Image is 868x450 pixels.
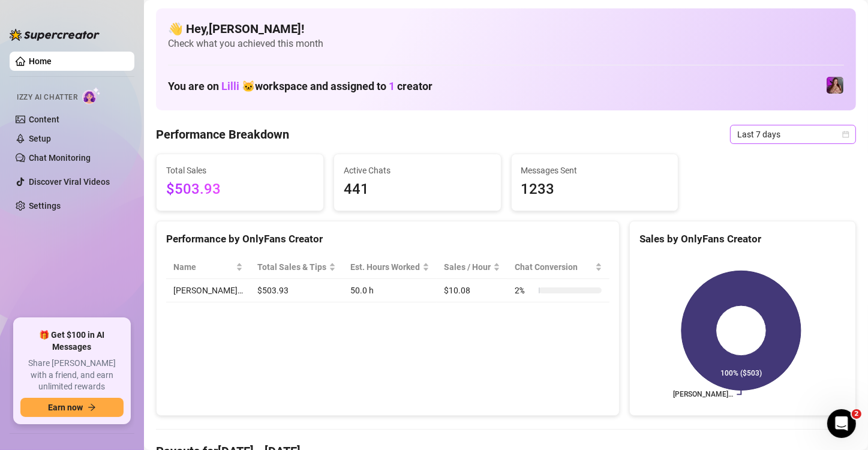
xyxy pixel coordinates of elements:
[344,164,491,177] span: Active Chats
[20,358,124,393] span: Share [PERSON_NAME] with a friend, and earn unlimited rewards
[343,279,437,302] td: 50.0 h
[437,279,507,302] td: $10.08
[521,178,669,201] span: 1233
[389,80,395,92] span: 1
[166,178,314,201] span: $503.93
[250,256,343,279] th: Total Sales & Tips
[444,260,491,274] span: Sales / Hour
[737,125,849,143] span: Last 7 days
[673,391,733,399] text: [PERSON_NAME]…
[166,164,314,177] span: Total Sales
[82,87,101,104] img: AI Chatter
[29,153,91,163] a: Chat Monitoring
[29,201,61,211] a: Settings
[437,256,507,279] th: Sales / Hour
[521,164,669,177] span: Messages Sent
[168,20,844,37] h4: 👋 Hey, [PERSON_NAME] !
[221,80,255,92] span: Lilli 🐱
[344,178,491,201] span: 441
[88,403,96,412] span: arrow-right
[515,284,534,297] span: 2 %
[29,115,59,124] a: Content
[173,260,233,274] span: Name
[250,279,343,302] td: $503.93
[350,260,420,274] div: Est. Hours Worked
[29,177,110,187] a: Discover Viral Videos
[827,77,843,94] img: allison
[168,37,844,50] span: Check what you achieved this month
[842,131,849,138] span: calendar
[20,329,124,353] span: 🎁 Get $100 in AI Messages
[166,279,250,302] td: [PERSON_NAME]…
[20,398,124,417] button: Earn nowarrow-right
[166,256,250,279] th: Name
[515,260,592,274] span: Chat Conversion
[639,231,846,247] div: Sales by OnlyFans Creator
[507,256,609,279] th: Chat Conversion
[257,260,326,274] span: Total Sales & Tips
[48,403,83,412] span: Earn now
[29,56,52,66] a: Home
[29,134,51,143] a: Setup
[168,80,433,93] h1: You are on workspace and assigned to creator
[827,409,856,438] iframe: Intercom live chat
[17,92,77,103] span: Izzy AI Chatter
[156,126,289,143] h4: Performance Breakdown
[852,409,861,419] span: 2
[166,231,609,247] div: Performance by OnlyFans Creator
[10,29,100,41] img: logo-BBDzfeDw.svg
